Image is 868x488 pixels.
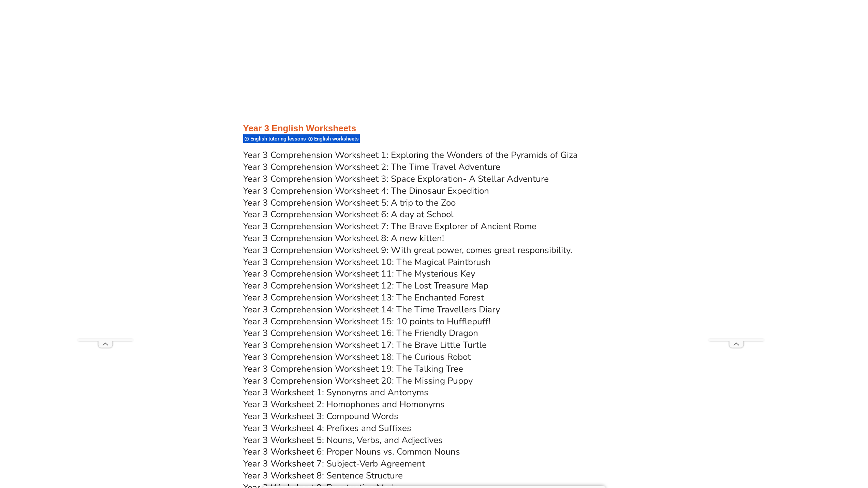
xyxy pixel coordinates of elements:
a: Year 3 Worksheet 1: Synonyms and Antonyms [243,386,428,398]
div: English worksheets [307,134,360,143]
span: English worksheets [314,136,361,142]
iframe: Advertisement [230,3,639,99]
a: Year 3 Comprehension Worksheet 6: A day at School [243,208,454,220]
a: Year 3 Comprehension Worksheet 11: The Mysterious Key [243,268,475,280]
a: Year 3 Worksheet 8: Sentence Structure [243,470,403,482]
a: Year 3 Comprehension Worksheet 2: The Time Travel Adventure [243,161,500,173]
a: Year 3 Worksheet 5: Nouns, Verbs, and Adjectives [243,434,443,446]
a: Year 3 Comprehension Worksheet 17: The Brave Little Turtle [243,339,487,351]
a: Year 3 Comprehension Worksheet 16: The Friendly Dragon [243,327,478,339]
h3: Year 3 English Worksheets [243,123,625,134]
a: Year 3 Comprehension Worksheet 4: The Dinosaur Expedition [243,185,489,197]
a: Year 3 Worksheet 3: Compound Words [243,410,398,422]
a: Year 3 Comprehension Worksheet 20: The Missing Puppy [243,375,473,387]
a: Year 3 Comprehension Worksheet 10: The Magical Paintbrush [243,256,491,268]
iframe: Advertisement [709,134,764,339]
a: Year 3 Worksheet 6: Proper Nouns vs. Common Nouns [243,446,460,458]
a: Year 3 Comprehension Worksheet 19: The Talking Tree [243,363,463,375]
a: Year 3 Comprehension Worksheet 14: The Time Travellers Diary [243,304,500,315]
a: Year 3 Comprehension Worksheet 12: The Lost Treasure Map [243,280,488,292]
div: English tutoring lessons [243,134,307,143]
a: Year 3 Comprehension Worksheet 15: 10 points to Hufflepuff! [243,315,490,327]
iframe: Chat Widget [754,411,868,488]
a: Year 3 Comprehension Worksheet 9: With great power, comes great responsibility. [243,244,572,256]
a: Year 3 Comprehension Worksheet 1: Exploring the Wonders of the Pyramids of Giza [243,149,578,161]
a: Year 3 Worksheet 7: Subject-Verb Agreement [243,458,425,470]
a: Year 3 Comprehension Worksheet 13: The Enchanted Forest [243,292,484,304]
a: Year 3 Worksheet 2: Homophones and Homonyms [243,398,445,410]
a: Year 3 Comprehension Worksheet 3: Space Exploration- A Stellar Adventure [243,173,549,185]
a: Year 3 Comprehension Worksheet 7: The Brave Explorer of Ancient Rome [243,220,536,232]
span: English tutoring lessons [250,136,308,142]
a: Year 3 Comprehension Worksheet 5: A trip to the Zoo [243,197,456,209]
iframe: Advertisement [78,134,133,339]
a: Year 3 Comprehension Worksheet 8: A new kitten! [243,232,444,244]
a: Year 3 Comprehension Worksheet 18: The Curious Robot [243,351,471,363]
a: Year 3 Worksheet 4: Prefixes and Suffixes [243,422,411,434]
